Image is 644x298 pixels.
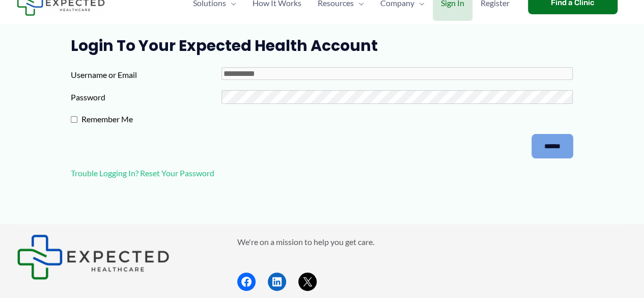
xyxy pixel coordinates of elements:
[77,112,228,127] label: Remember Me
[237,234,628,291] aside: Footer Widget 2
[237,234,628,250] p: We're on a mission to help you get care.
[71,67,221,83] label: Username or Email
[17,234,170,280] img: Expected Healthcare Logo - side, dark font, small
[71,168,214,178] a: Trouble Logging In? Reset Your Password
[71,90,221,105] label: Password
[17,234,212,280] aside: Footer Widget 1
[71,37,573,55] h1: Login to Your Expected Health Account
